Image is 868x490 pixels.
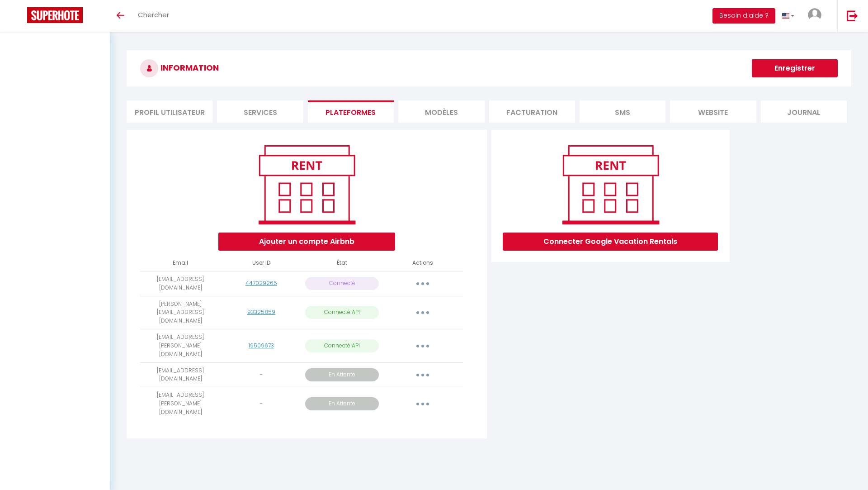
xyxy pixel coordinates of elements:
[489,100,575,123] li: Facturation
[138,10,169,19] span: Chercher
[245,279,277,287] a: 447029265
[382,255,463,271] th: Actions
[140,296,221,329] td: [PERSON_NAME][EMAIL_ADDRESS][DOMAIN_NAME]
[712,8,775,24] button: Besoin d'aide ?
[302,255,382,271] th: État
[225,371,298,379] div: -
[27,7,83,23] img: Super Booking
[580,100,665,123] li: SMS
[847,10,858,21] img: logout
[140,387,221,421] td: [EMAIL_ADDRESS][PERSON_NAME][DOMAIN_NAME]
[127,100,212,123] li: Profil Utilisateur
[218,233,395,251] button: Ajouter un compte Airbnb
[221,255,302,271] th: User ID
[217,100,303,123] li: Services
[670,100,756,123] li: website
[305,306,379,319] p: Connecté API
[305,277,379,290] p: Connecté
[140,271,221,296] td: [EMAIL_ADDRESS][DOMAIN_NAME]
[808,8,821,22] img: ...
[140,362,221,387] td: [EMAIL_ADDRESS][DOMAIN_NAME]
[305,368,379,381] p: En Attente
[249,342,274,349] a: 19509673
[140,329,221,363] td: [EMAIL_ADDRESS][PERSON_NAME][DOMAIN_NAME]
[127,50,851,86] h3: INFORMATION
[305,397,379,410] p: En Attente
[247,308,275,316] a: 93325859
[249,141,364,228] img: rent.png
[752,59,838,77] button: Enregistrer
[761,100,847,123] li: Journal
[503,233,718,251] button: Connecter Google Vacation Rentals
[140,255,221,271] th: Email
[398,100,484,123] li: MODÈLES
[308,100,394,123] li: Plateformes
[305,339,379,352] p: Connecté API
[225,400,298,408] div: -
[553,141,668,228] img: rent.png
